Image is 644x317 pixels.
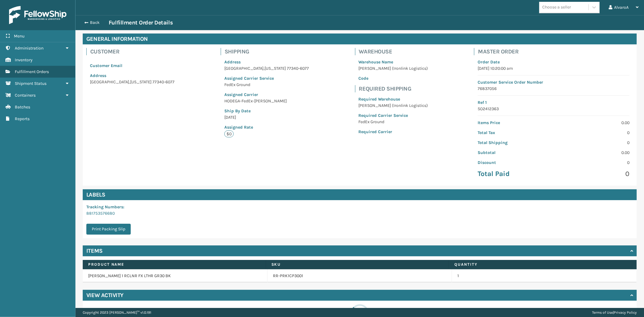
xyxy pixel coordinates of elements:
p: FedEx Ground [224,82,309,88]
span: Inventory [15,57,33,62]
label: SKU [271,262,444,267]
p: 0 [557,159,630,166]
div: | [592,308,637,317]
span: 77340-6077 [152,79,175,85]
p: Items Price [478,120,550,126]
span: Fulfillment Orders [15,69,49,74]
h4: Customer [90,48,178,55]
p: Assigned Carrier Service [224,75,309,82]
span: [GEOGRAPHIC_DATA] [90,79,129,85]
p: $0 [224,130,234,137]
button: Print Packing Slip [86,224,131,235]
span: 77340-6077 [287,66,309,71]
h4: Labels [83,189,637,200]
h4: General Information [83,34,637,44]
p: 0 [557,169,630,178]
span: Containers [15,93,36,98]
p: Order Date [478,59,630,65]
p: Required Carrier [359,129,428,135]
p: SO2412363 [478,106,630,112]
p: Copyright 2023 [PERSON_NAME]™ v 1.0.191 [83,308,151,317]
p: [PERSON_NAME] (Ironlink Logistics) [359,65,428,72]
a: RR-PRK1CP3001 [273,273,303,279]
a: Terms of Use [592,310,613,315]
span: [GEOGRAPHIC_DATA] [224,66,264,71]
p: Required Carrier Service [359,112,428,119]
p: [DATE] [224,114,309,120]
p: Customer Service Order Number [478,79,630,85]
a: 881753576680 [86,211,115,216]
p: Required Warehouse [359,96,428,102]
button: Back [81,20,109,25]
span: Reports [15,116,30,121]
p: [PERSON_NAME] (Ironlink Logistics) [359,102,428,109]
span: Shipment Status [15,81,46,86]
div: Choose a seller [542,4,571,11]
p: 0 [557,130,630,136]
h4: Items [86,247,103,255]
span: , [129,79,130,85]
img: logo [9,6,66,24]
p: Total Tax [478,130,550,136]
p: [DATE] 10:20:00 am [478,65,630,72]
span: Address [224,59,241,65]
td: [PERSON_NAME] 1 RCLNR FX LTHR GR30 BK [83,269,268,283]
span: Menu [14,34,24,39]
p: 0.00 [557,120,630,126]
p: HODEGA-FedEx-[PERSON_NAME] [224,98,309,104]
p: 0 [557,139,630,146]
span: Batches [15,104,30,110]
span: Administration [15,46,43,51]
p: Customer Email [90,62,175,69]
p: Code [359,75,428,82]
p: Assigned Carrier [224,91,309,98]
h4: Master Order [478,48,633,55]
p: 76837056 [478,85,630,92]
h4: Warehouse [359,48,432,55]
p: Ship By Date [224,108,309,114]
span: Tracking Numbers : [86,204,124,210]
h4: Required Shipping [359,85,432,92]
p: Discount [478,159,550,166]
p: Ref 1 [478,99,630,106]
span: [US_STATE] [264,66,286,71]
p: Subtotal [478,149,550,156]
p: Assigned Rate [224,124,309,130]
label: Product Name [88,262,260,267]
td: 1 [452,269,637,283]
p: Total Paid [478,169,550,178]
label: Quantity [454,262,626,267]
p: FedEx Ground [359,119,428,125]
p: Total Shipping [478,139,550,146]
a: Privacy Policy [614,310,637,315]
h4: Shipping [225,48,312,55]
span: Address [90,73,106,78]
p: Warehouse Name [359,59,428,65]
span: [US_STATE] [130,79,152,85]
h3: Fulfillment Order Details [109,19,173,26]
span: , [264,66,264,71]
h4: View Activity [86,292,123,299]
p: 0.00 [557,149,630,156]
